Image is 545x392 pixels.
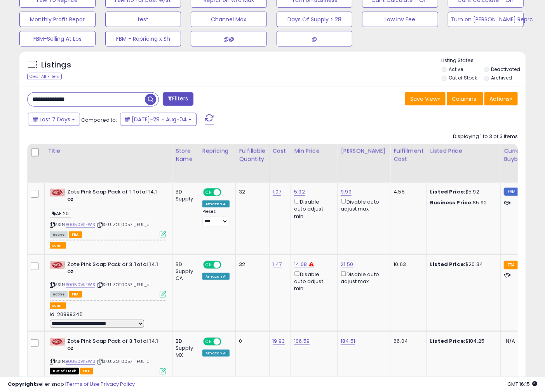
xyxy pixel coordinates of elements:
div: BD Supply [176,188,193,202]
div: Title [48,147,169,155]
button: admin [50,242,66,249]
button: Save View [405,92,446,105]
button: @@ [191,31,267,47]
span: OFF [220,338,233,345]
a: 21.50 [341,261,353,268]
div: Disable auto adjust min [294,270,331,292]
div: ASIN: [50,188,166,237]
label: Active [449,66,463,73]
a: 14.08 [294,261,307,268]
a: Privacy Policy [101,380,135,388]
b: Zote Pink Soap Pack of 1 Total 14.1 oz [67,188,162,205]
div: BD Supply CA [176,261,193,282]
div: Displaying 1 to 3 of 3 items [453,133,518,140]
span: ON [204,261,214,268]
span: | SKU: ZOT00571_FUL_d [96,358,150,364]
div: 32 [239,261,263,268]
a: 19.93 [273,337,285,345]
b: Listed Price: [430,261,465,268]
span: Compared to: [81,116,117,124]
div: Min Price [294,147,334,155]
div: Preset: [202,209,230,226]
div: ASIN: [50,261,166,297]
div: Repricing [202,147,232,155]
a: B0050VKEWS [66,281,95,288]
span: All listings that are currently out of stock and unavailable for purchase on Amazon [50,368,79,375]
span: [DATE]-29 - Aug-04 [132,116,187,123]
b: Listed Price: [430,188,465,195]
button: [DATE]-29 - Aug-04 [120,113,197,126]
button: Actions [484,92,518,105]
div: Clear All Filters [27,73,62,80]
div: 0 [239,338,263,345]
div: Fulfillable Quantity [239,147,266,163]
b: Zote Pink Soap Pack of 3 Total 14.1 oz [67,338,162,354]
div: $20.34 [430,261,495,268]
a: 9.99 [341,188,352,196]
button: Days Of Supply > 28 [277,12,353,27]
div: Current Buybox Price [504,147,544,163]
div: BD Supply MX [176,338,193,359]
strong: Copyright [8,380,36,388]
div: ASIN: [50,338,166,374]
img: 41SS0Bh-4yL._SL40_.jpg [50,338,65,347]
div: 32 [239,188,263,195]
a: B0050VKEWS [66,358,95,365]
div: $184.25 [430,338,495,345]
span: Columns [452,95,476,103]
span: FBA [80,368,93,375]
h5: Listings [41,60,71,71]
label: Out of Stock [449,74,477,81]
span: FBA [69,231,82,238]
div: Disable auto adjust max [341,270,384,285]
div: Amazon AI [202,350,230,357]
div: [PERSON_NAME] [341,147,387,155]
div: Fulfillment Cost [394,147,423,163]
button: Filters [163,92,193,106]
small: FBA [504,261,518,269]
div: 66.04 [394,338,421,345]
label: Deactivated [491,66,520,73]
b: Business Price: [430,199,473,206]
div: seller snap | | [8,381,135,388]
a: 1.07 [273,188,282,196]
button: Monthly Profit Repor [19,12,96,27]
button: FBM-Selling At Los [19,31,96,47]
a: 1.47 [273,261,282,268]
p: Listing States: [442,57,526,64]
button: admin [50,302,66,309]
button: FBM - Repricing x Sh [105,31,181,47]
span: Last 7 Days [40,116,70,123]
div: Cost [273,147,288,155]
div: Disable auto adjust max [341,197,384,212]
div: 4.55 [394,188,421,195]
span: AF.20 [50,209,71,218]
div: $5.92 [430,199,495,206]
a: 184.51 [341,337,355,345]
a: B0050VKEWS [66,221,95,228]
div: Amazon AI [202,200,230,207]
button: Turn on [PERSON_NAME] Reprc [448,12,524,27]
img: 41SS0Bh-4yL._SL40_.jpg [50,188,65,197]
span: FBA [69,291,82,298]
a: Terms of Use [66,380,99,388]
div: $5.92 [430,188,495,195]
div: Listed Price [430,147,497,155]
small: FBM [504,188,519,196]
span: ON [204,338,214,345]
span: | SKU: ZOT00571_FUL_d [96,221,150,228]
div: Amazon AI [202,273,230,280]
span: N/A [506,337,515,345]
button: Low Inv Fee [362,12,438,27]
span: OFF [220,189,233,196]
div: Disable auto adjust min [294,197,331,220]
label: Archived [491,74,512,81]
span: OFF [220,261,233,268]
span: | SKU: ZOT00571_FUL_d [96,281,150,288]
button: @ [277,31,353,47]
span: ON [204,189,214,196]
span: Id: 20899345 [50,311,83,318]
div: 10.63 [394,261,421,268]
span: All listings currently available for purchase on Amazon [50,291,68,298]
button: Channel Max [191,12,267,27]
